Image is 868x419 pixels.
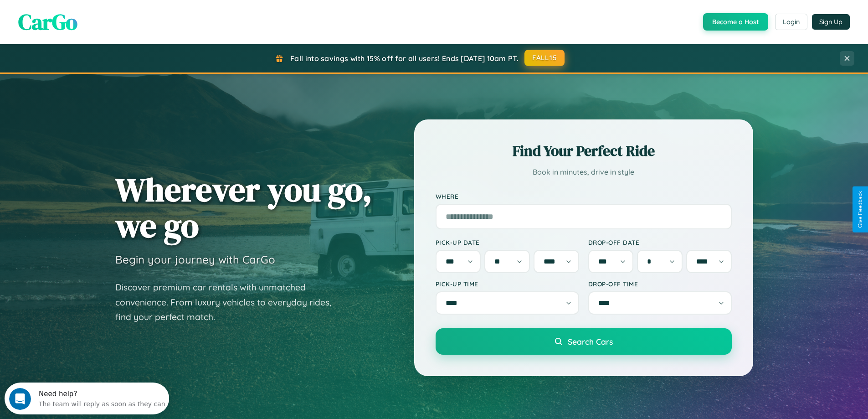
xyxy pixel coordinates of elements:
[9,388,31,410] iframe: Intercom live chat
[588,238,732,246] label: Drop-off Date
[436,141,732,161] h2: Find Your Perfect Ride
[436,280,579,288] label: Pick-up Time
[5,383,169,414] iframe: Intercom live chat discovery launcher
[588,280,732,288] label: Drop-off Time
[115,171,372,243] h1: Wherever you go, we go
[857,191,863,228] div: Give Feedback
[568,336,613,347] span: Search Cars
[34,8,161,15] div: Need help?
[436,192,732,200] label: Where
[18,7,77,37] span: CarGo
[436,166,732,179] p: Book in minutes, drive in style
[4,4,169,29] div: Open Intercom Messenger
[115,280,343,325] p: Discover premium car rentals with unmatched convenience. From luxury vehicles to everyday rides, ...
[436,238,579,246] label: Pick-up Date
[812,14,850,30] button: Sign Up
[290,54,519,63] span: Fall into savings with 15% off for all users! Ends [DATE] 10am PT.
[436,328,732,355] button: Search Cars
[775,14,807,30] button: Login
[524,50,565,66] button: FALL15
[115,253,275,266] h3: Begin your journey with CarGo
[703,13,768,31] button: Become a Host
[34,15,161,25] div: The team will reply as soon as they can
